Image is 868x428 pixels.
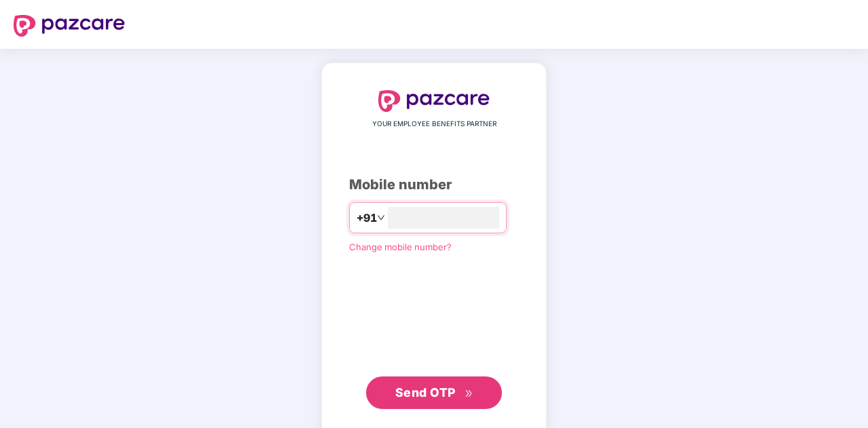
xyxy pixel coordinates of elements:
span: Send OTP [395,385,456,400]
img: logo [14,15,125,37]
img: logo [378,90,490,112]
button: Send OTPdouble-right [366,376,502,409]
a: Change mobile number? [349,241,452,252]
span: down [377,214,385,222]
span: +91 [357,210,377,227]
div: Mobile number [349,174,519,195]
span: double-right [465,389,473,398]
span: YOUR EMPLOYEE BENEFITS PARTNER [372,119,496,130]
